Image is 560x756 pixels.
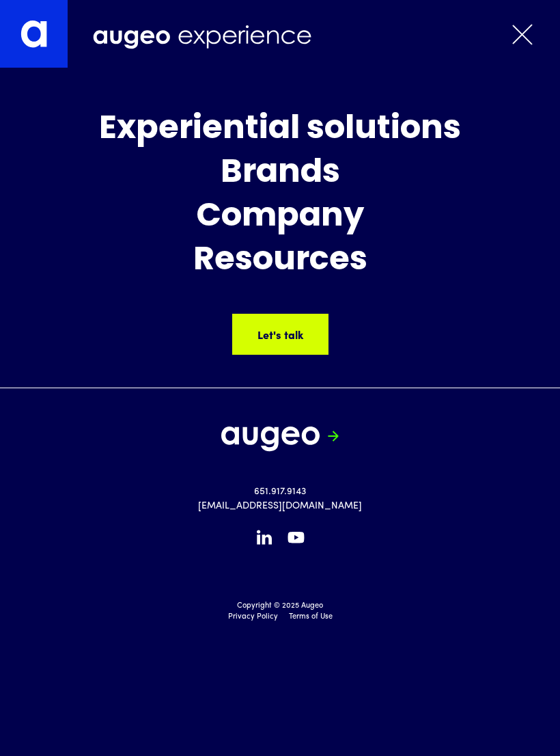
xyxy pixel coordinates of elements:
div: Experiential solutions [3,111,557,148]
a: Let's talk [232,314,328,355]
a: [EMAIL_ADDRESS][DOMAIN_NAME] [198,499,362,513]
img: Augeo's "a" monogram decorative logo in white. [20,20,48,48]
a: Terms of Use [289,612,333,623]
a: Privacy Policy [228,612,278,623]
div: Resources [3,243,557,280]
div: menu [499,19,546,49]
img: Augeo's full logo in white. [221,427,320,452]
div: Brands [3,155,557,192]
img: Arrow symbol in bright green pointing right to indicate an active link. [328,431,339,442]
a: Augeo's full logo in white. [221,421,339,452]
div: Company [3,199,557,236]
img: Augeo Experience business unit full logo in white. [93,25,311,50]
div: Copyright © 2025 Augeo [228,601,333,612]
a: 651.917.9143 [254,485,306,499]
